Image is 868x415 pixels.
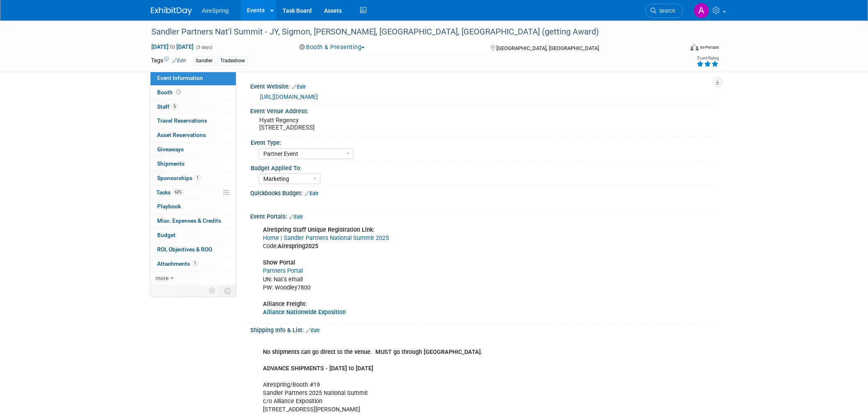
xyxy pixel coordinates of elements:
span: to [169,43,176,50]
span: Booth [157,89,183,96]
div: Quickbooks Budget: [250,187,717,198]
span: Misc. Expenses & Credits [157,217,221,224]
td: Toggle Event Tabs [219,285,236,296]
span: Budget [157,232,176,238]
div: Sandler Partners Nat'l Summit - JY, Sigmon, [PERSON_NAME], [GEOGRAPHIC_DATA], [GEOGRAPHIC_DATA] (... [148,25,671,39]
img: ExhibitDay [151,7,192,15]
span: Asset Reservations [157,132,206,138]
b: No shipments can go direct to the venue. MUST go through [GEOGRAPHIC_DATA]. [263,349,482,356]
a: Edit [289,214,303,220]
a: Travel Reservations [151,114,236,128]
span: Tasks [156,189,184,196]
span: [DATE] [DATE] [151,43,194,50]
img: Aila Ortiaga [694,3,709,18]
button: Booth & Presenting [296,43,368,52]
div: Tradeshow [218,57,247,65]
a: Playbook [151,200,236,214]
b: Alliance Freight: [263,301,307,308]
div: Event Website: [250,80,717,91]
span: Staff [157,103,178,110]
a: Misc. Expenses & Credits [151,214,236,228]
a: Asset Reservations [151,128,236,142]
img: Format-Inperson.png [690,44,699,50]
div: Budget Applied To: [251,162,713,172]
div: Event Format [635,43,719,55]
pre: Hyatt Regency [STREET_ADDRESS] [259,116,436,131]
a: ROI, Objectives & ROO [151,243,236,257]
span: AireSpring [202,7,228,14]
span: ROI, Objectives & ROO [157,246,212,253]
span: (3 days) [195,45,212,50]
a: Giveaways [151,143,236,157]
b: ADVANCE SHIPMENTS - [DATE] to [DATE] [263,365,373,372]
span: Search [656,8,675,14]
a: Edit [292,84,306,90]
span: 1 [194,175,201,181]
a: Home | Sandler Partners National Summit 2025 [263,235,389,242]
a: [URL][DOMAIN_NAME] [260,93,318,100]
a: Edit [172,58,186,64]
b: Show Portal [263,259,295,266]
span: 62% [173,189,184,195]
a: Alliance Nationwide Exposition [263,309,346,316]
span: more [155,275,169,281]
a: Edit [305,191,318,196]
span: [GEOGRAPHIC_DATA], [GEOGRAPHIC_DATA] [496,45,599,51]
div: Code: UN: Nat's email PW: Woodley7800 [257,222,627,321]
b: AireSpring Staff Unique Registration Link: [263,226,375,233]
span: 5 [171,103,178,109]
span: Attachments [157,260,198,267]
div: Event Rating [697,56,719,60]
a: Search [645,4,683,18]
a: Attachments1 [151,257,236,271]
div: Sandler [193,57,215,65]
div: Event Type: [251,137,713,147]
span: Shipments [157,160,185,167]
div: Event Venue Address: [250,105,717,115]
div: Shipping Info & List: [250,324,717,335]
a: Edit [306,328,320,333]
span: Booth not reserved yet [175,89,183,95]
td: Personalize Event Tab Strip [205,285,219,296]
span: 1 [192,260,198,267]
a: Shipments [151,157,236,171]
a: Sponsorships1 [151,171,236,185]
span: Event Information [157,75,203,81]
div: Event Portals: [250,210,717,221]
a: Budget [151,228,236,242]
span: Giveaways [157,146,184,153]
div: In-Person [700,44,719,50]
a: Tasks62% [151,186,236,200]
span: Sponsorships [157,175,201,181]
a: Event Information [151,71,236,85]
a: more [151,271,236,285]
b: Airespring2025 [278,243,318,250]
span: Travel Reservations [157,117,207,124]
a: Partners Portal [263,267,303,274]
span: Playbook [157,203,181,210]
a: Staff5 [151,100,236,114]
td: Tags [151,56,186,66]
a: Booth [151,86,236,100]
